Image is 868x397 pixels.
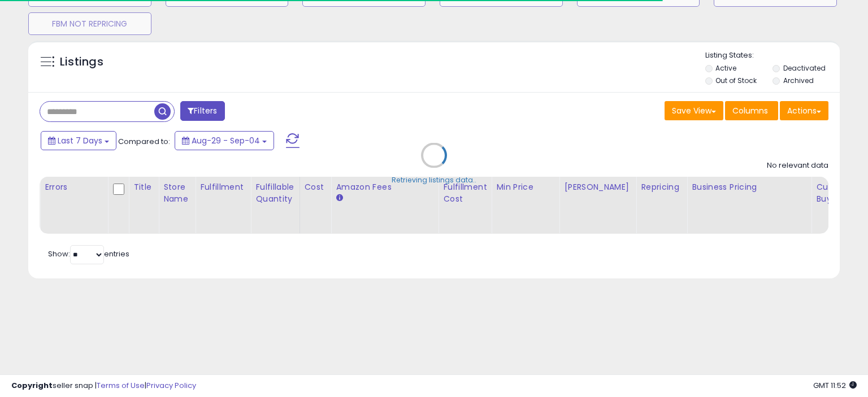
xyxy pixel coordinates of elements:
button: FBM NOT REPRICING [28,12,151,35]
a: Terms of Use [97,380,145,391]
span: 2025-09-12 11:52 GMT [813,380,857,391]
a: Privacy Policy [146,380,196,391]
strong: Copyright [11,380,53,391]
div: Retrieving listings data.. [392,175,476,185]
div: seller snap | | [11,381,196,391]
